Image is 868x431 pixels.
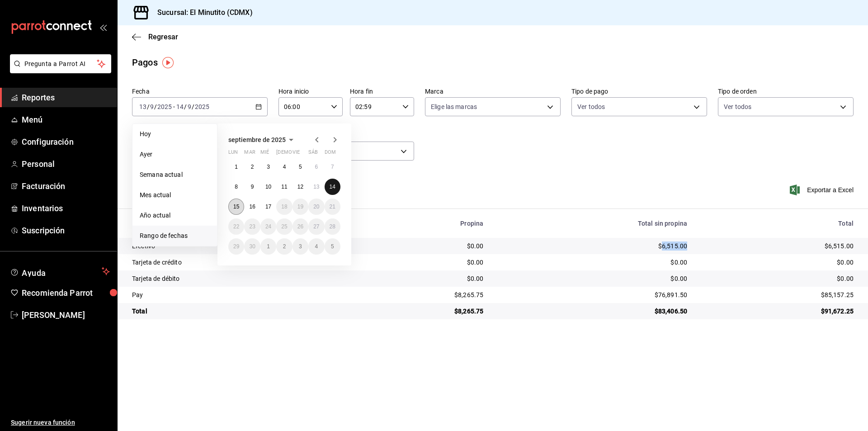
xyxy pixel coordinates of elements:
[276,149,330,159] abbr: jueves
[359,258,484,267] div: $0.00
[283,243,286,250] abbr: 2 de octubre de 2025
[498,307,687,316] div: $83,406.50
[260,218,276,235] button: 24 de septiembre de 2025
[228,136,286,143] span: septiembre de 2025
[292,149,300,159] abbr: viernes
[498,242,687,251] div: $6,515.00
[359,274,484,283] div: $0.00
[325,199,340,215] button: 21 de septiembre de 2025
[325,238,340,255] button: 5 de octubre de 2025
[132,307,345,316] div: Total
[162,57,174,68] img: Tooltip marker
[299,243,302,250] abbr: 3 de octubre de 2025
[132,258,345,267] div: Tarjeta de crédito
[244,179,260,195] button: 9 de septiembre de 2025
[308,179,324,195] button: 13 de septiembre de 2025
[132,56,158,69] div: Pagos
[281,204,287,210] abbr: 18 de septiembre de 2025
[330,223,335,230] abbr: 28 de septiembre de 2025
[292,159,308,175] button: 5 de septiembre de 2025
[10,54,111,73] button: Pregunta a Parrot AI
[702,242,854,251] div: $6,515.00
[278,88,343,95] label: Hora inicio
[22,114,110,126] span: Menú
[281,184,287,190] abbr: 11 de septiembre de 2025
[249,223,255,230] abbr: 23 de septiembre de 2025
[292,238,308,255] button: 3 de octubre de 2025
[792,185,854,195] button: Exportar a Excel
[249,243,255,250] abbr: 30 de septiembre de 2025
[431,102,477,111] span: Elige las marcas
[276,238,292,255] button: 2 de octubre de 2025
[292,218,308,235] button: 26 de septiembre de 2025
[276,218,292,235] button: 25 de septiembre de 2025
[350,88,414,95] label: Hora fin
[235,184,238,190] abbr: 8 de septiembre de 2025
[228,238,244,255] button: 29 de septiembre de 2025
[702,307,854,316] div: $91,672.25
[331,243,334,250] abbr: 5 de octubre de 2025
[140,129,210,139] span: Hoy
[140,231,210,241] span: Rango de fechas
[281,223,287,230] abbr: 25 de septiembre de 2025
[244,149,255,159] abbr: martes
[150,103,154,110] input: --
[140,170,210,180] span: Semana actual
[315,243,318,250] abbr: 4 de octubre de 2025
[313,184,319,190] abbr: 13 de septiembre de 2025
[228,149,238,159] abbr: lunes
[498,258,687,267] div: $0.00
[702,220,854,227] div: Total
[571,88,707,95] label: Tipo de pago
[147,103,150,110] span: /
[292,199,308,215] button: 19 de septiembre de 2025
[24,59,97,69] span: Pregunta a Parrot AI
[325,159,340,175] button: 7 de septiembre de 2025
[313,204,319,210] abbr: 20 de septiembre de 2025
[313,223,319,230] abbr: 27 de septiembre de 2025
[260,179,276,195] button: 10 de septiembre de 2025
[173,103,175,110] span: -
[233,223,239,230] abbr: 22 de septiembre de 2025
[276,159,292,175] button: 4 de septiembre de 2025
[140,211,210,220] span: Año actual
[325,179,340,195] button: 14 de septiembre de 2025
[260,149,269,159] abbr: miércoles
[22,91,110,104] span: Reportes
[249,204,255,210] abbr: 16 de septiembre de 2025
[22,309,110,321] span: [PERSON_NAME]
[228,134,297,145] button: septiembre de 2025
[265,223,271,230] abbr: 24 de septiembre de 2025
[187,103,192,110] input: --
[22,287,110,299] span: Recomienda Parrot
[132,33,178,41] button: Regresar
[267,164,270,170] abbr: 3 de septiembre de 2025
[498,290,687,299] div: $76,891.50
[228,199,244,215] button: 15 de septiembre de 2025
[22,224,110,237] span: Suscripción
[498,274,687,283] div: $0.00
[330,184,335,190] abbr: 14 de septiembre de 2025
[330,204,335,210] abbr: 21 de septiembre de 2025
[718,88,854,95] label: Tipo de orden
[292,179,308,195] button: 12 de septiembre de 2025
[276,199,292,215] button: 18 de septiembre de 2025
[192,103,194,110] span: /
[308,159,324,175] button: 6 de septiembre de 2025
[235,164,238,170] abbr: 1 de septiembre de 2025
[176,103,184,110] input: --
[6,66,111,75] a: Pregunta a Parrot AI
[228,218,244,235] button: 22 de septiembre de 2025
[150,7,253,18] h3: Sucursal: El Minutito (CDMX)
[148,33,178,41] span: Regresar
[132,290,345,299] div: Pay
[22,266,98,277] span: Ayuda
[184,103,187,110] span: /
[315,164,318,170] abbr: 6 de septiembre de 2025
[702,290,854,299] div: $85,157.25
[140,150,210,159] span: Ayer
[22,202,110,214] span: Inventarios
[132,88,268,95] label: Fecha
